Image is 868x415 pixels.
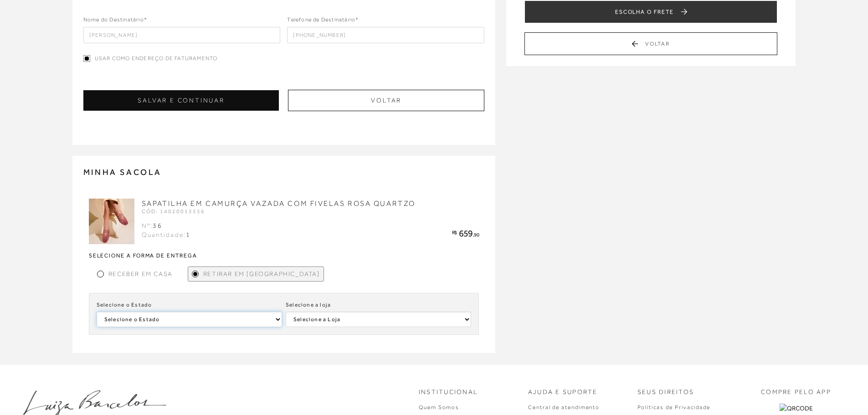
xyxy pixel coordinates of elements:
[287,27,484,43] input: ( )
[473,232,479,237] span: ,90
[83,167,485,178] h2: MINHA SACOLA
[89,199,134,244] img: SAPATILHA EM CAMURÇA VAZADA COM FIVELAS ROSA QUARTZO
[419,388,478,397] p: Institucional
[524,0,777,23] button: ESCOLHA O FRETE
[286,301,331,309] label: Selecione a loja
[83,55,90,62] input: Usar como endereço de faturamento
[108,269,173,279] span: Receber em Casa
[528,388,598,397] p: Ajuda e Suporte
[637,404,710,410] a: Políticas de Privacidade
[528,404,600,410] a: Central de atendimento
[524,32,777,55] button: Voltar
[142,208,205,215] span: CÓD: 14020013536
[459,228,473,238] span: 659
[142,221,191,231] div: Nº:
[419,404,459,410] a: Quem Somos
[97,301,152,309] label: Selecione o Estado
[95,55,218,62] span: Usar como endereço de faturamento
[153,222,162,229] span: 36
[186,231,190,238] span: 1
[288,90,484,111] button: Voltar
[142,200,416,208] a: SAPATILHA EM CAMURÇA VAZADA COM FIVELAS ROSA QUARTZO
[89,253,479,258] strong: Selecione a forma de entrega
[637,388,694,397] p: Seus Direitos
[780,404,813,413] img: QRCODE
[761,388,831,397] p: COMPRE PELO APP
[452,230,457,235] span: R$
[83,15,147,26] span: Nome do Destinatário*
[287,15,359,26] span: Telefone de Destinatário*
[203,269,320,279] span: Retirar em [GEOGRAPHIC_DATA]
[83,90,279,111] button: SALVAR E CONTINUAR
[142,231,191,240] div: Quantidade:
